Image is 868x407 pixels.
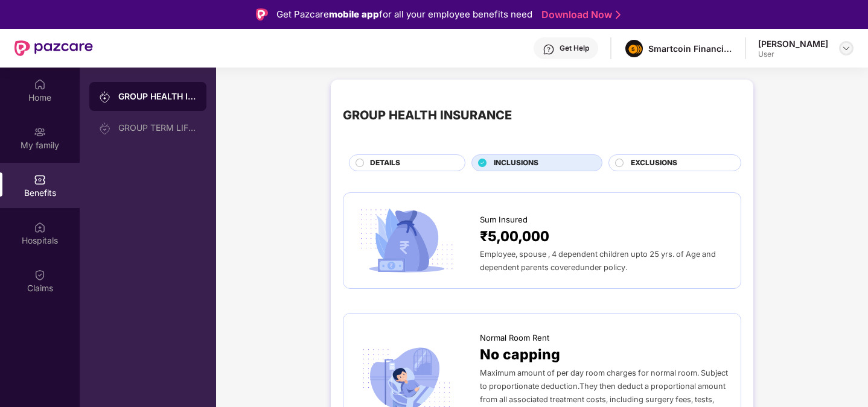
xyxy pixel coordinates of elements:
span: DETAILS [370,157,400,169]
a: Download Now [541,8,617,21]
div: [PERSON_NAME] [758,38,828,49]
img: svg+xml;base64,PHN2ZyBpZD0iQ2xhaW0iIHhtbG5zPSJodHRwOi8vd3d3LnczLm9yZy8yMDAwL3N2ZyIgd2lkdGg9IjIwIi... [34,269,46,281]
span: No capping [480,344,560,365]
img: New Pazcare Logo [14,40,93,56]
strong: mobile app [329,8,379,20]
span: Sum Insured [480,213,528,226]
div: GROUP HEALTH INSURANCE [343,106,512,125]
div: User [758,49,828,59]
div: GROUP HEALTH INSURANCE [118,90,197,103]
img: svg+xml;base64,PHN2ZyBpZD0iRHJvcGRvd24tMzJ4MzIiIHhtbG5zPSJodHRwOi8vd3d3LnczLm9yZy8yMDAwL3N2ZyIgd2... [841,43,851,53]
img: image%20(1).png [625,40,643,57]
img: icon [356,205,458,276]
div: GROUP TERM LIFE INSURANCE [118,123,197,133]
img: svg+xml;base64,PHN2ZyBpZD0iSGVscC0zMngzMiIgeG1sbnM9Imh0dHA6Ly93d3cudzMub3JnLzIwMDAvc3ZnIiB3aWR0aD... [543,43,555,55]
span: INCLUSIONS [494,157,538,169]
img: svg+xml;base64,PHN2ZyB3aWR0aD0iMjAiIGhlaWdodD0iMjAiIHZpZXdCb3g9IjAgMCAyMCAyMCIgZmlsbD0ibm9uZSIgeG... [34,126,46,138]
img: Logo [256,8,268,21]
img: svg+xml;base64,PHN2ZyBpZD0iQmVuZWZpdHMiIHhtbG5zPSJodHRwOi8vd3d3LnczLm9yZy8yMDAwL3N2ZyIgd2lkdGg9Ij... [34,174,46,186]
img: svg+xml;base64,PHN2ZyB3aWR0aD0iMjAiIGhlaWdodD0iMjAiIHZpZXdCb3g9IjAgMCAyMCAyMCIgZmlsbD0ibm9uZSIgeG... [99,122,111,134]
img: svg+xml;base64,PHN2ZyB3aWR0aD0iMjAiIGhlaWdodD0iMjAiIHZpZXdCb3g9IjAgMCAyMCAyMCIgZmlsbD0ibm9uZSIgeG... [99,91,111,103]
img: Stroke [616,8,621,21]
div: Smartcoin Financials Private Limited [648,43,733,54]
span: Employee, spouse , 4 dependent children upto 25 yrs. of Age and dependent parents coveredunder po... [480,250,716,272]
div: Get Help [560,43,589,53]
img: svg+xml;base64,PHN2ZyBpZD0iSG9tZSIgeG1sbnM9Imh0dHA6Ly93d3cudzMub3JnLzIwMDAvc3ZnIiB3aWR0aD0iMjAiIG... [34,78,46,90]
span: EXCLUSIONS [631,157,677,169]
img: svg+xml;base64,PHN2ZyBpZD0iSG9zcGl0YWxzIiB4bWxucz0iaHR0cDovL3d3dy53My5vcmcvMjAwMC9zdmciIHdpZHRoPS... [34,221,46,233]
span: Normal Room Rent [480,332,549,344]
span: ₹5,00,000 [480,226,549,247]
div: Get Pazcare for all your employee benefits need [276,7,532,22]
